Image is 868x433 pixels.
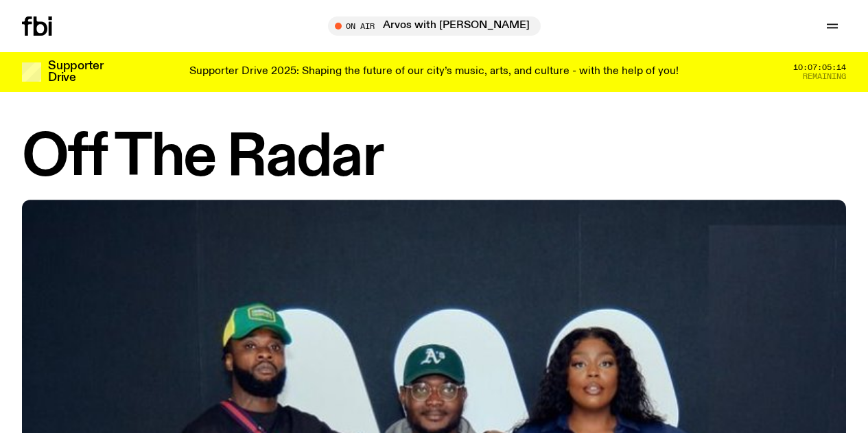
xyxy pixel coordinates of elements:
[189,66,679,78] p: Supporter Drive 2025: Shaping the future of our city’s music, arts, and culture - with the help o...
[22,130,846,186] h1: Off The Radar
[803,73,846,80] span: Remaining
[48,60,103,84] h3: Supporter Drive
[793,64,846,71] span: 10:07:05:14
[328,16,541,36] button: On AirArvos with [PERSON_NAME]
